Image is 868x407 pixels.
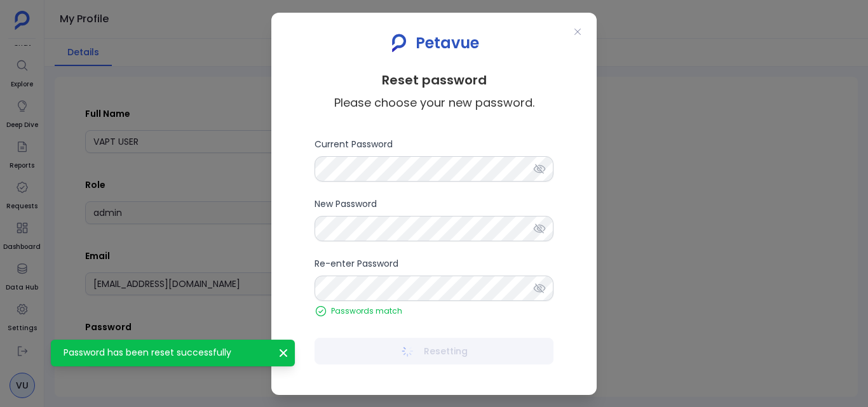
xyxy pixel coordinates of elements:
[382,63,487,89] span: Reset password
[315,137,553,182] label: Current Password
[315,197,553,241] label: New Password
[315,257,553,301] label: Re-enter Password
[315,276,553,301] input: Re-enter Password
[315,156,553,182] input: Current Password
[416,33,479,53] span: Petavue
[64,346,267,359] p: Password has been reset successfully
[51,340,295,366] div: Password has been reset successfully
[315,216,553,241] input: New Password
[331,306,402,316] span: Passwords match
[334,94,534,112] span: Please choose your new password.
